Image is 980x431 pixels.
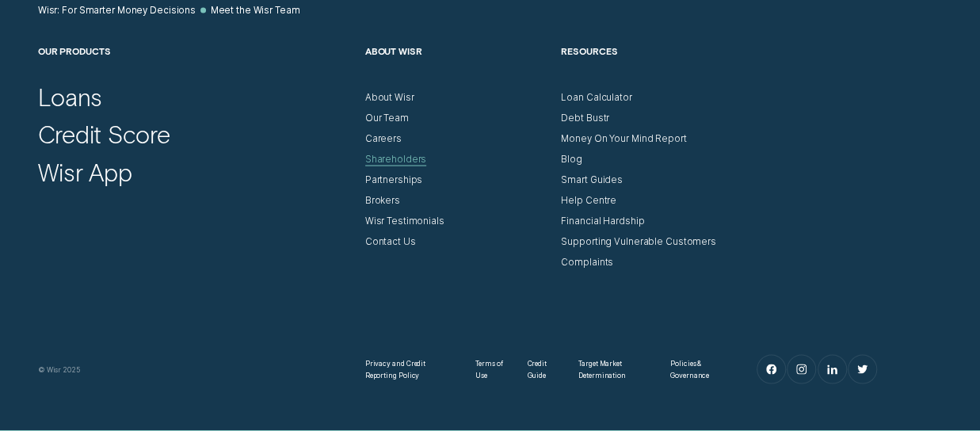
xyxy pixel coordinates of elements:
a: Terms of Use [475,357,506,380]
a: Policies & Governance [670,357,726,380]
a: Brokers [365,194,400,205]
a: Credit Guide [527,357,558,380]
a: Blog [561,153,582,164]
a: Privacy and Credit Reporting Policy [365,357,455,380]
a: Financial Hardship [561,215,644,226]
a: Wisr App [38,157,132,187]
a: Debt Bustr [561,112,609,123]
a: Instagram [787,355,815,383]
a: Meet the Wisr Team [211,5,300,16]
a: Facebook [757,355,785,383]
a: Our Team [365,112,409,123]
a: Complaints [561,256,613,267]
a: About Wisr [365,91,414,102]
a: Credit Score [38,119,170,149]
a: Money On Your Mind Report [561,132,686,143]
h2: Resources [561,44,745,91]
a: Partnerships [365,174,423,185]
a: Target Market Determination [578,357,650,380]
h2: Our Products [38,44,353,91]
div: © Wisr 2025 [32,364,360,375]
a: Smart Guides [561,174,623,185]
a: Loan Calculator [561,91,631,102]
a: Twitter [848,355,876,383]
a: Loans [38,82,102,112]
a: Help Centre [561,194,616,205]
a: Shareholders [365,153,427,164]
h2: About Wisr [365,44,550,91]
a: Wisr Testimonials [365,215,444,226]
a: LinkedIn [818,355,846,383]
a: Supporting Vulnerable Customers [561,235,715,246]
a: Careers [365,132,402,143]
a: Contact Us [365,235,416,246]
a: Wisr: For Smarter Money Decisions [38,5,196,16]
